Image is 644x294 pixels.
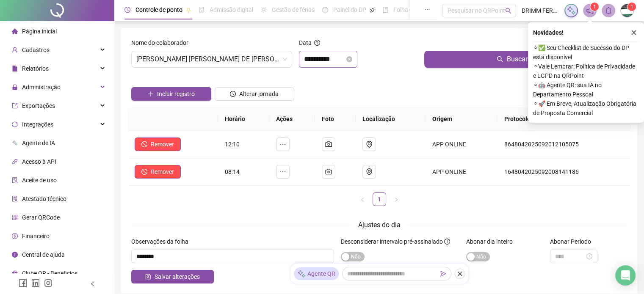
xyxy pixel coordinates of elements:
span: sync [12,121,18,127]
th: Horário [218,107,269,131]
span: dashboard [322,7,328,13]
span: Financeiro [22,233,50,239]
span: Novidades ! [533,28,564,37]
span: DRIMM FERRAMENTAS [521,6,559,15]
span: ellipsis [424,7,430,13]
span: file [12,66,18,71]
span: camera [325,168,332,175]
span: Salvar alterações [155,272,200,281]
span: Atestado técnico [22,195,66,202]
span: left [90,281,96,287]
span: Aceite de uso [22,177,57,184]
span: clock-circle [230,91,236,97]
span: api [12,159,18,165]
span: qrcode [12,214,18,220]
button: Buscar registros [424,51,627,68]
img: 73 [621,4,633,17]
a: Alterar jornada [215,91,295,98]
img: sparkle-icon.fc2bf0ac1784a2077858766a79e2daf3.svg [297,269,306,278]
span: 08:14 [225,168,240,175]
span: ellipsis [279,141,286,148]
span: home [12,28,18,34]
span: search [497,56,503,63]
div: Open Intercom Messenger [615,265,636,286]
th: Foto [315,107,356,131]
span: ⚬ ✅ Seu Checklist de Sucesso do DP está disponível [533,43,639,62]
span: ⚬ 🤖 Agente QR: sua IA no Departamento Pessoal [533,80,639,99]
li: Página anterior [356,192,369,206]
span: Admissão digital [210,6,253,13]
span: gift [12,270,18,276]
span: pushpin [186,8,191,13]
sup: 1 [590,3,599,11]
th: Protocolo [497,107,630,131]
span: Remover [151,167,174,176]
span: plus [148,91,154,97]
button: left [356,192,369,206]
span: Ajustes do dia [358,221,401,229]
span: 1 [593,4,596,10]
span: Exportações [22,102,55,109]
span: camera [325,141,332,148]
span: close [457,271,463,277]
button: Remover [135,137,181,151]
th: Ações [269,107,315,131]
div: Agente QR [294,267,339,280]
span: clock-circle [124,7,130,13]
span: IGOR DANIEL SANTANA DE JESUS [136,51,287,67]
a: 1 [373,193,386,206]
span: question-circle [314,40,320,46]
label: Nome do colaborador [131,38,194,47]
span: Página inicial [22,28,57,35]
label: Abonar Período [550,237,597,246]
sup: Atualize o seu contato no menu Meus Dados [627,3,636,11]
span: audit [12,177,18,183]
span: book [382,7,388,13]
span: search [505,8,511,14]
button: Incluir registro [131,87,211,101]
td: APP ONLINE [426,131,497,158]
label: Abonar dia inteiro [466,237,518,246]
button: Alterar jornada [215,87,295,101]
span: Painel do DP [333,6,366,13]
span: linkedin [31,279,40,287]
li: Próxima página [390,192,403,206]
span: user-add [12,47,18,53]
span: ellipsis [279,168,286,175]
span: 12:10 [225,141,240,148]
span: Relatórios [22,65,49,72]
span: solution [12,196,18,202]
span: close [631,30,637,36]
span: facebook [19,279,27,287]
span: pushpin [370,8,375,13]
span: instagram [44,279,53,287]
span: notification [586,7,594,14]
td: 1648042025092008141186 [497,158,630,186]
button: right [390,192,403,206]
span: dollar [12,233,18,239]
th: Localização [356,107,426,131]
span: file-done [199,7,205,13]
span: save [145,274,151,280]
span: Folha de pagamento [393,6,448,13]
span: left [360,197,365,202]
span: lock [12,84,18,90]
span: environment [366,168,373,175]
span: send [440,271,446,277]
span: close-circle [346,56,352,62]
span: ⚬ Vale Lembrar: Política de Privacidade e LGPD na QRPoint [533,62,639,80]
span: 1 [630,4,633,10]
span: Alterar jornada [239,89,279,99]
span: Incluir registro [157,89,195,99]
span: export [12,103,18,109]
span: Clube QR - Beneficios [22,270,77,277]
span: Gestão de férias [272,6,315,13]
span: stop [141,169,147,175]
span: Integrações [22,121,53,128]
span: Acesso à API [22,158,56,165]
span: Controle de ponto [135,6,182,13]
li: 1 [373,192,386,206]
span: Desconsiderar intervalo pré-assinalado [341,238,443,245]
span: info-circle [444,239,450,245]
